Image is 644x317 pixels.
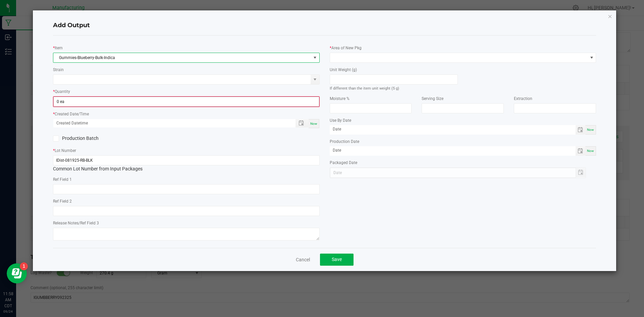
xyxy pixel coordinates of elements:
[514,96,532,102] label: Extraction
[55,111,89,117] label: Created Date/Time
[330,96,350,102] label: Moisture %
[587,128,594,131] span: Now
[330,117,351,123] label: Use By Date
[296,119,309,127] span: Toggle popup
[53,220,99,226] label: Release Notes/Ref Field 3
[330,86,399,91] small: If different than the item unit weight (5 g)
[53,198,72,204] label: Ref Field 2
[7,263,27,283] iframe: Resource center
[576,125,585,135] span: Toggle calendar
[331,45,362,51] label: Area of New Pkg
[53,155,320,172] div: Common Lot Number from Input Packages
[55,89,70,95] label: Quantity
[55,45,63,51] label: Item
[53,176,72,182] label: Ref Field 1
[576,146,585,156] span: Toggle calendar
[422,96,443,102] label: Serving Size
[296,256,310,263] a: Cancel
[330,125,576,134] input: Date
[330,139,359,145] label: Production Date
[53,53,311,62] span: Gummies-Blueberry-Bulk-Indica
[587,149,594,153] span: Now
[332,257,342,262] span: Save
[320,254,354,266] button: Save
[330,146,576,155] input: Date
[53,119,288,127] input: Created Datetime
[53,67,64,73] label: Strain
[53,21,596,30] h4: Add Output
[53,135,181,142] label: Production Batch
[330,160,357,166] label: Packaged Date
[20,262,28,270] iframe: Resource center unread badge
[310,122,317,125] span: Now
[55,148,76,154] label: Lot Number
[330,67,357,73] label: Unit Weight (g)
